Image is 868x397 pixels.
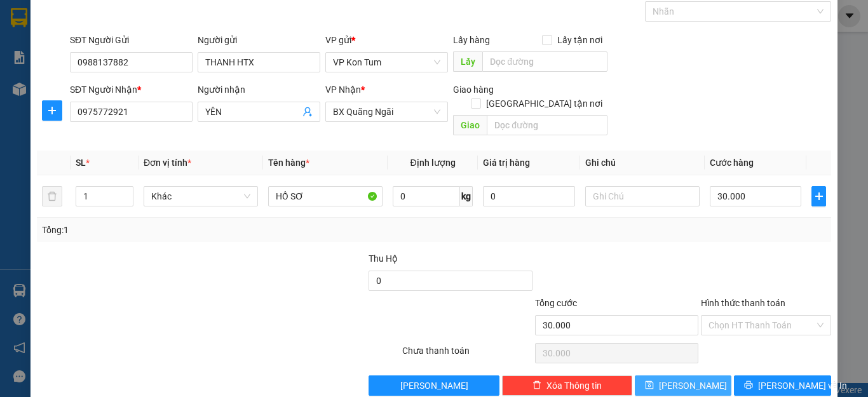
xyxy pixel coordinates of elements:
span: Giao hàng [453,84,494,95]
span: Tên hàng [268,158,309,168]
input: VD: Bàn, Ghế [268,186,383,206]
span: Cước hàng [710,158,754,168]
span: Lấy [453,51,482,72]
span: Thu Hộ [369,253,398,264]
span: Định lượng [410,158,455,168]
input: Dọc đường [487,115,607,135]
div: SĐT Người Nhận [70,83,193,97]
span: [PERSON_NAME] [400,379,468,393]
span: BX Quãng Ngãi [333,102,440,121]
span: kg [460,186,473,206]
span: Tổng cước [535,298,577,308]
span: Lấy hàng [453,35,490,45]
span: Giao [453,115,487,135]
span: SL [76,158,86,168]
button: save[PERSON_NAME] [635,375,732,396]
input: Dọc đường [482,51,607,72]
span: Lấy tận nơi [552,33,607,47]
div: SĐT Người Gửi [70,33,193,47]
div: Người gửi [198,33,320,47]
input: Ghi Chú [585,186,700,206]
span: [PERSON_NAME] và In [758,379,847,393]
button: printer[PERSON_NAME] và In [734,375,831,396]
button: plus [811,186,826,206]
button: [PERSON_NAME] [369,375,499,396]
span: save [645,380,654,391]
div: Người nhận [198,83,320,97]
button: deleteXóa Thông tin [502,375,632,396]
div: Chưa thanh toán [401,344,534,366]
span: plus [43,105,62,116]
span: [PERSON_NAME] [659,379,727,393]
span: Đơn vị tính [144,158,191,168]
span: plus [812,191,825,201]
span: delete [532,380,541,391]
span: Giá trị hàng [483,158,530,168]
span: printer [744,380,753,391]
div: Tổng: 1 [42,223,336,237]
span: VP Nhận [325,84,361,95]
span: VP Kon Tum [333,53,440,72]
span: Khác [151,187,250,206]
div: VP gửi [325,33,448,47]
input: 0 [483,186,574,206]
button: delete [42,186,62,206]
span: [GEOGRAPHIC_DATA] tận nơi [481,97,607,111]
th: Ghi chú [580,151,705,175]
span: user-add [302,107,313,117]
label: Hình thức thanh toán [701,298,785,308]
button: plus [42,100,62,121]
span: Xóa Thông tin [546,379,602,393]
